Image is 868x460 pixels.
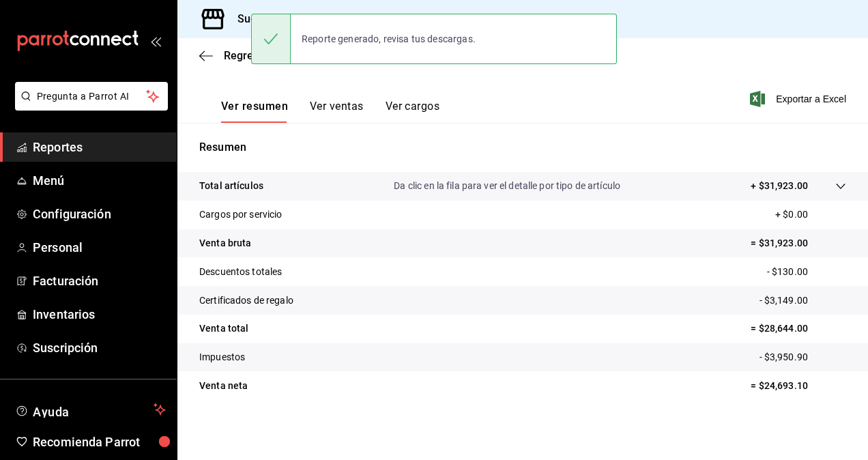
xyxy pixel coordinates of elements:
[394,179,620,193] p: Da clic en la fila para ver el detalle por tipo de artículo
[37,89,147,104] span: Pregunta a Parrot AI
[33,238,166,257] span: Personal
[199,321,248,336] p: Venta total
[10,99,168,113] a: Pregunta a Parrot AI
[199,236,251,250] p: Venta bruta
[199,49,269,62] button: Regresar
[150,35,161,46] button: open_drawer_menu
[33,205,166,223] span: Configuración
[751,236,846,250] p: = $31,923.00
[199,139,846,156] p: Resumen
[753,91,846,107] button: Exportar a Excel
[759,350,846,364] p: - $3,950.90
[310,100,364,123] button: Ver ventas
[199,179,263,193] p: Total artículos
[199,379,248,393] p: Venta neta
[751,379,846,393] p: = $24,693.10
[33,171,166,190] span: Menú
[199,207,283,222] p: Cargos por servicio
[199,350,245,364] p: Impuestos
[751,321,846,336] p: = $28,644.00
[224,49,269,62] span: Regresar
[33,433,166,451] span: Recomienda Parrot
[227,11,385,27] h3: Sucursal: Clavadito (Calzada)
[33,138,166,156] span: Reportes
[751,179,808,193] p: + $31,923.00
[33,339,166,357] span: Suscripción
[767,265,846,279] p: - $130.00
[775,207,846,222] p: + $0.00
[33,272,166,290] span: Facturación
[221,100,288,123] button: Ver resumen
[291,24,487,54] div: Reporte generado, revisa tus descargas.
[33,305,166,324] span: Inventarios
[386,100,440,123] button: Ver cargos
[221,100,439,123] div: navigation tabs
[15,82,168,111] button: Pregunta a Parrot AI
[33,401,148,418] span: Ayuda
[199,293,293,308] p: Certificados de regalo
[759,293,846,308] p: - $3,149.00
[199,265,282,279] p: Descuentos totales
